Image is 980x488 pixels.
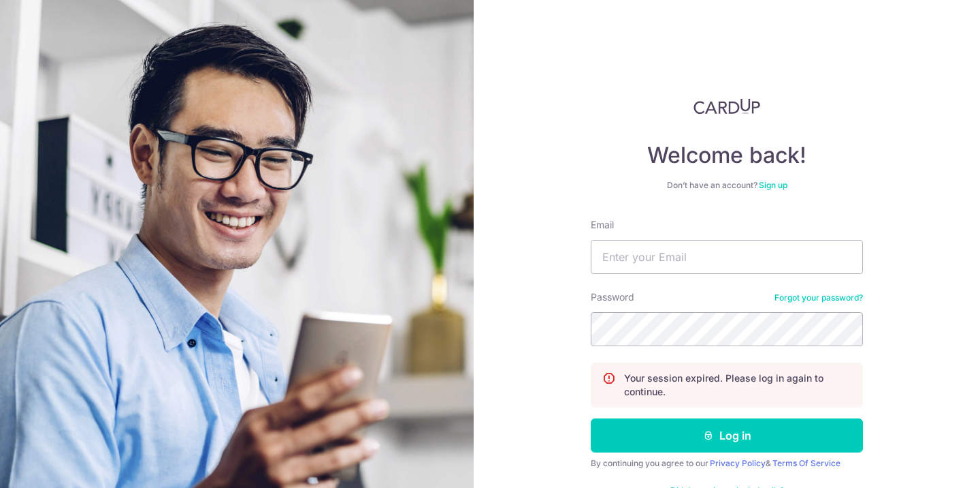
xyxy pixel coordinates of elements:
[591,290,634,304] label: Password
[591,418,863,453] button: Log in
[772,458,840,468] a: Terms Of Service
[693,98,760,115] img: CardUp Logo
[591,180,863,191] div: Don’t have an account?
[624,371,851,399] p: Your session expired. Please log in again to continue.
[591,240,863,274] input: Enter your Email
[710,458,766,468] a: Privacy Policy
[759,180,787,190] a: Sign up
[774,292,863,303] a: Forgot your password?
[591,458,863,469] div: By continuing you agree to our &
[591,218,614,232] label: Email
[591,142,863,169] h4: Welcome back!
